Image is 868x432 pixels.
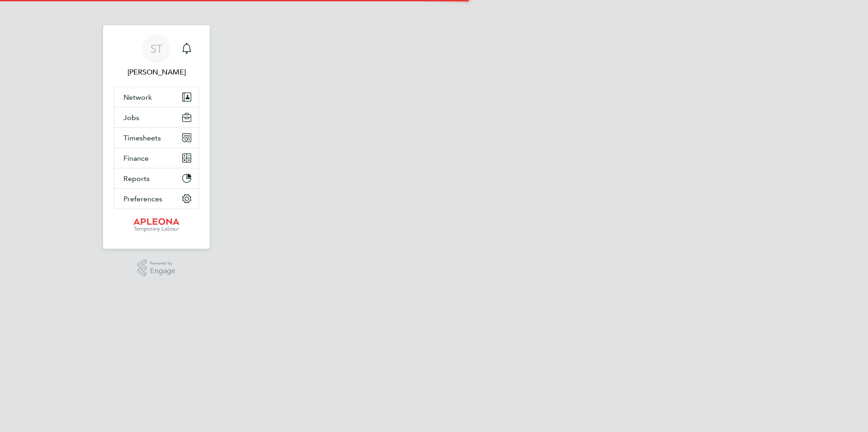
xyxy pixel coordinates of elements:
span: ST [151,43,163,55]
span: Timesheets [123,134,161,142]
span: Network [123,93,152,102]
button: Finance [114,148,198,168]
a: ST[PERSON_NAME] [114,34,199,78]
span: Reports [123,174,150,183]
span: Finance [123,154,149,163]
button: Preferences [114,189,198,209]
a: Go to home page [114,218,199,232]
span: Engage [150,267,175,275]
button: Timesheets [114,128,198,148]
span: Powered by [150,260,175,267]
span: Jobs [123,113,139,122]
img: apleona-logo-retina.png [133,218,179,232]
span: Preferences [123,195,162,203]
a: Powered byEngage [137,260,176,277]
button: Network [114,87,198,107]
button: Reports [114,168,198,188]
nav: Main navigation [103,25,210,249]
span: Sean Treacy [114,67,199,78]
button: Jobs [114,107,198,127]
